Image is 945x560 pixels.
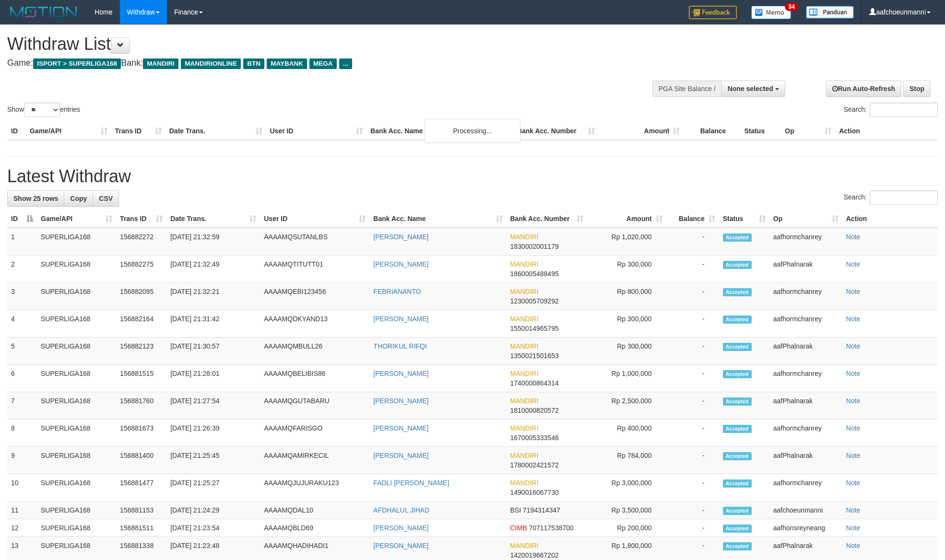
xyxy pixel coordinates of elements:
span: Copy 1830002001179 to clipboard [510,243,559,250]
td: Rp 1,020,000 [587,228,666,256]
a: Note [846,424,861,432]
span: Show 25 rows [13,195,58,202]
td: AAAAMQJUJURAKU123 [260,474,369,502]
td: 11 [7,502,37,519]
h1: Latest Withdraw [7,167,938,186]
div: Processing... [425,119,520,143]
td: [DATE] 21:25:45 [166,447,260,474]
span: MANDIRI [510,315,539,323]
td: Rp 300,000 [587,338,666,365]
span: MANDIRI [510,479,539,487]
a: FADLI [PERSON_NAME] [373,479,449,487]
span: Copy [70,195,87,202]
span: MANDIRI [143,58,178,69]
span: Copy 1420019667202 to clipboard [510,551,559,559]
a: FEBRIANANTO [373,288,421,295]
td: Rp 400,000 [587,420,666,447]
th: Game/API: activate to sort column ascending [37,210,116,228]
span: Accepted [723,315,752,324]
button: None selected [721,81,785,97]
th: Balance: activate to sort column ascending [666,210,719,228]
a: Note [846,315,861,323]
td: AAAAMQBLD69 [260,519,369,537]
td: 156882164 [116,310,166,338]
td: 156881153 [116,502,166,519]
td: SUPERLIGA168 [37,256,116,283]
a: Note [846,397,861,405]
th: Op: activate to sort column ascending [769,210,842,228]
span: Copy 1490016067730 to clipboard [510,489,559,496]
td: 12 [7,519,37,537]
td: SUPERLIGA168 [37,519,116,537]
th: User ID: activate to sort column ascending [260,210,369,228]
td: 6 [7,365,37,392]
span: 34 [785,2,798,11]
span: MANDIRI [510,260,539,268]
td: [DATE] 21:32:49 [166,256,260,283]
a: [PERSON_NAME] [373,370,428,377]
span: MANDIRIONLINE [181,58,241,69]
td: 156882275 [116,256,166,283]
td: 156882123 [116,338,166,365]
td: [DATE] 21:32:59 [166,228,260,256]
span: Accepted [723,397,752,406]
span: Accepted [723,261,752,269]
label: Show entries [7,103,80,117]
td: Rp 784,000 [587,447,666,474]
td: SUPERLIGA168 [37,502,116,519]
td: aafPhalnarak [769,338,842,365]
span: CSV [99,195,113,202]
td: 5 [7,338,37,365]
a: THORIKUL RIFQI [373,342,427,350]
td: 7 [7,392,37,420]
span: Copy 1350021501653 to clipboard [510,352,559,360]
th: Action [842,210,938,228]
a: Note [846,342,861,350]
th: Date Trans.: activate to sort column ascending [166,210,260,228]
span: Copy 1550014965795 to clipboard [510,325,559,332]
th: Bank Acc. Number [513,122,599,140]
span: Accepted [723,343,752,351]
td: [DATE] 21:32:21 [166,283,260,310]
span: MEGA [309,58,337,69]
td: AAAAMQGUTABARU [260,392,369,420]
a: Note [846,233,861,241]
span: BSI [510,506,521,514]
td: Rp 200,000 [587,519,666,537]
td: AAAAMQDAL10 [260,502,369,519]
th: Op [781,122,835,140]
td: AAAAMQSUTANLBS [260,228,369,256]
th: Status [740,122,781,140]
td: aafhormchanrey [769,228,842,256]
span: MANDIRI [510,542,539,549]
td: AAAAMQAMIRKECIL [260,447,369,474]
td: Rp 1,000,000 [587,365,666,392]
a: AFDHALUL JIHAD [373,506,429,514]
h4: Game: Bank: [7,58,620,68]
td: [DATE] 21:30:57 [166,338,260,365]
span: MANDIRI [510,233,539,241]
td: AAAAMQMBULL26 [260,338,369,365]
label: Search: [844,190,938,205]
span: MANDIRI [510,288,539,295]
th: Balance [684,122,740,140]
td: [DATE] 21:26:39 [166,420,260,447]
span: CIMB [510,524,527,532]
td: aafchoeunmanni [769,502,842,519]
td: - [666,256,719,283]
h1: Withdraw List [7,35,620,54]
td: SUPERLIGA168 [37,365,116,392]
span: Copy 7194314347 to clipboard [523,506,560,514]
span: None selected [728,85,773,93]
th: Bank Acc. Name [366,122,513,140]
td: 9 [7,447,37,474]
td: 3 [7,283,37,310]
td: aafhormchanrey [769,474,842,502]
td: [DATE] 21:24:29 [166,502,260,519]
input: Search: [870,190,938,205]
img: panduan.png [806,6,854,19]
a: [PERSON_NAME] [373,452,428,459]
select: Showentries [24,103,60,117]
td: - [666,283,719,310]
td: Rp 3,000,000 [587,474,666,502]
